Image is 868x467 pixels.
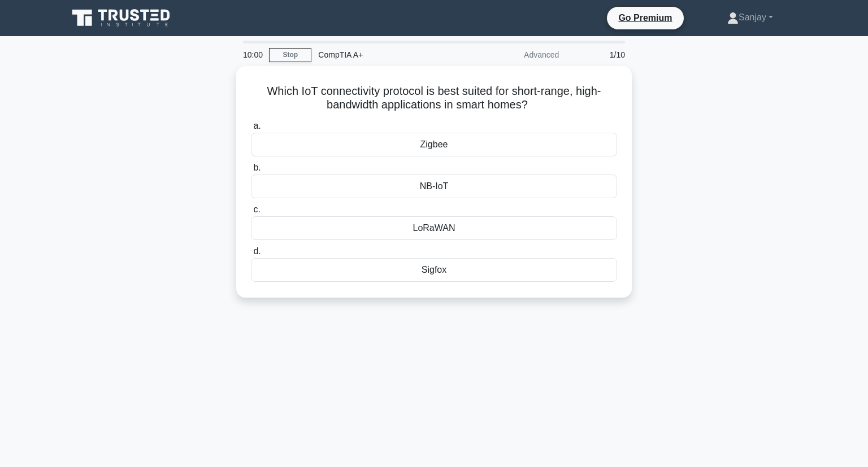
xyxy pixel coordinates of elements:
div: Zigbee [251,133,617,156]
div: NB-IoT [251,174,617,198]
div: 1/10 [566,43,632,66]
h5: Which IoT connectivity protocol is best suited for short-range, high-bandwidth applications in sm... [250,84,618,112]
a: Stop [269,48,311,62]
span: b. [253,163,261,172]
div: LoRaWAN [251,216,617,240]
div: Sigfox [251,258,617,282]
a: Sanjay [700,6,800,29]
div: Advanced [467,43,566,66]
span: d. [253,246,261,256]
div: 10:00 [236,43,269,66]
a: Go Premium [611,11,679,25]
div: CompTIA A+ [311,43,467,66]
span: a. [253,121,261,130]
span: c. [253,204,260,214]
